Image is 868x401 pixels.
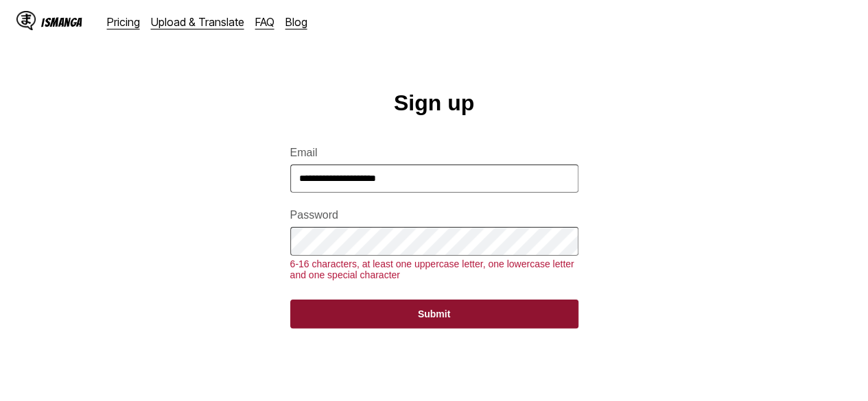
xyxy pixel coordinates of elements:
a: Upload & Translate [151,15,244,29]
a: FAQ [255,15,274,29]
a: IsManga LogoIsManga [16,11,107,33]
label: Password [290,209,578,221]
a: Blog [285,15,307,29]
a: Pricing [107,15,140,29]
h1: Sign up [394,90,474,116]
img: IsManga Logo [16,11,36,30]
div: IsManga [41,16,82,29]
label: Email [290,147,578,159]
button: Submit [290,300,578,328]
div: 6-16 characters, at least one uppercase letter, one lowercase letter and one special character [290,258,578,280]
